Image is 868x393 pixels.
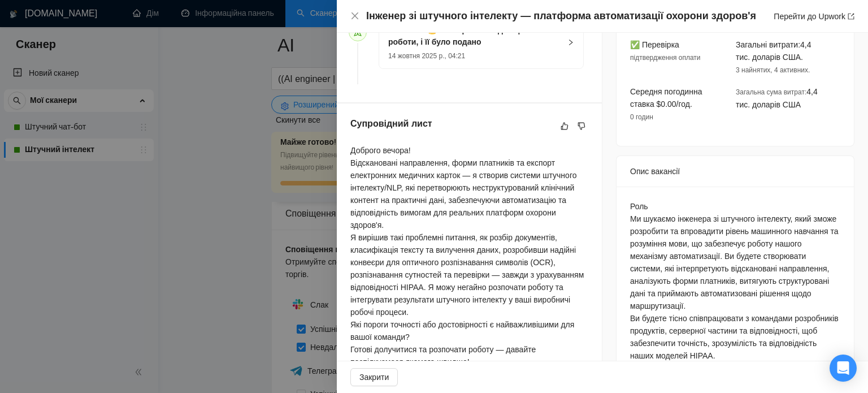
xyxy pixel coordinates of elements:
font: Роль [630,202,648,211]
font: Відскановані направлення, форми платників та експорт електронних медичних карток — я створив сист... [350,158,576,230]
font: Ми шукаємо інженера зі штучного інтелекту, який зможе розробити та впровадити рівень машинного на... [630,214,839,310]
font: Перейти до Upwork [774,12,845,21]
font: 4,4 тис. доларів США. [736,40,811,62]
button: Закрити [350,11,359,21]
span: право [567,39,574,46]
div: Відкрити Intercom Messenger [830,355,857,382]
font: Які пороги точності або достовірності є найважливішими для вашої команди? [350,320,574,342]
font: Я вирішив такі проблемні питання, як розбір документів, класифікація тексту та вилучення даних, р... [350,233,584,317]
font: Лазіза ШІ 👑 кваліфікована для цієї роботи, і її було подано [388,25,528,46]
font: Готові долучитися та розпочати роботу — давайте поспілкуємося якомога швидше! [350,345,536,366]
font: Супровідний лист [350,119,432,128]
a: Перейти до Upworkекспорт [774,12,854,21]
font: Середня погодинна ставка $0.00/год. [630,87,702,109]
font: Доброго вечора! [350,146,411,155]
font: 3 найнятих, 4 активних. [736,66,810,74]
span: не подобається [578,122,585,131]
font: Ви будете тісно співпрацювати з командами розробників продуктів, серверної частини та відповіднос... [630,314,839,360]
font: Опис вакансії [630,167,680,176]
font: Закрити [359,373,389,382]
font: 14 жовтня 2025 р., 04:21 [388,52,465,60]
span: як [561,122,568,131]
font: Загальні витрати: [736,40,800,49]
button: Закрити [350,368,398,386]
span: близько [350,11,359,20]
font: 0 годин [630,113,653,121]
font: підтвердження оплати [630,54,701,62]
button: як [558,119,571,133]
span: експорт [848,13,854,20]
span: відправити [354,28,362,36]
font: ✅ Перевірка [630,40,679,49]
font: Загальна сума витрат: [736,88,806,96]
button: не подобається [575,119,588,133]
font: 4,4 тис. доларів США [736,87,818,109]
font: Інженер зі штучного інтелекту — платформа автоматизації охорони здоров'я [366,10,756,21]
